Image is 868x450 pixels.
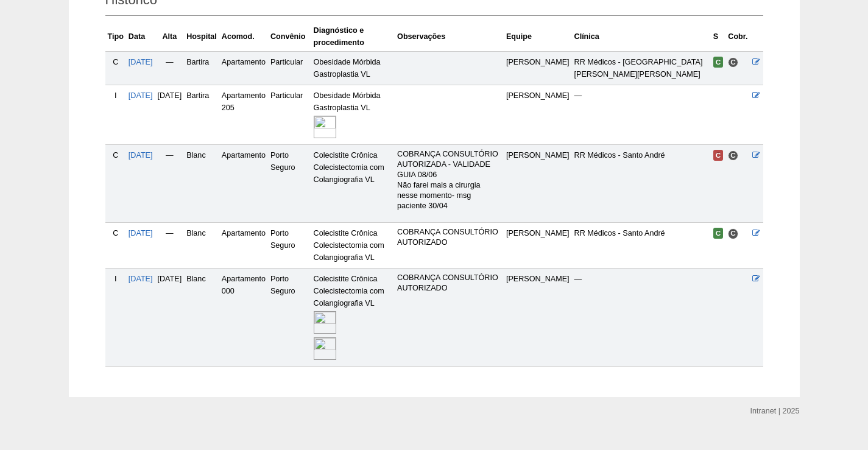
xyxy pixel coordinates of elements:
td: Blanc [184,144,219,222]
td: Porto Seguro [268,223,311,269]
th: Diagnóstico e procedimento [311,22,395,52]
div: C [108,56,124,68]
td: Bartira [184,51,219,85]
td: Obesidade Mórbida Gastroplastia VL [311,85,395,144]
th: Data [126,22,155,52]
td: Particular [268,51,311,85]
span: Cancelada [713,150,724,161]
a: [DATE] [129,91,153,100]
td: Particular [268,85,311,144]
span: Consultório [728,57,738,68]
span: Consultório [728,150,738,161]
th: Equipe [504,22,572,52]
td: — [572,85,711,144]
span: [DATE] [158,91,182,100]
span: Consultório [728,228,738,239]
span: Confirmada [713,57,724,68]
td: Colecistite Crônica Colecistectomia com Colangiografia VL [311,223,395,269]
th: Tipo [105,22,126,52]
td: — [155,144,185,222]
td: Porto Seguro [268,269,311,367]
td: Apartamento [219,144,268,222]
td: Obesidade Mórbida Gastroplastia VL [311,51,395,85]
p: COBRANÇA CONSULTÓRIO AUTORIZADO [397,273,501,294]
td: RR Médicos - Santo André [572,223,711,269]
td: — [155,223,185,269]
div: I [108,90,124,102]
p: COBRANÇA CONSULTÓRIO AUTORIZADO [397,227,501,248]
th: Observações [395,22,504,52]
div: C [108,149,124,161]
div: C [108,227,124,239]
th: Convênio [268,22,311,52]
th: Clínica [572,22,711,52]
div: I [108,273,124,285]
a: [DATE] [129,229,153,237]
td: Colecistite Crônica Colecistectomia com Colangiografia VL [311,269,395,367]
td: RR Médicos - Santo André [572,144,711,222]
a: [DATE] [129,58,153,66]
td: [PERSON_NAME] [504,223,572,269]
td: Apartamento [219,223,268,269]
td: Colecistite Crônica Colecistectomia com Colangiografia VL [311,144,395,222]
td: Apartamento 000 [219,269,268,367]
td: Porto Seguro [268,144,311,222]
p: COBRANÇA CONSULTÓRIO AUTORIZADA - VALIDADE GUIA 08/06 Não farei mais a cirurgia nesse momento- ms... [397,149,501,211]
th: Cobr. [725,22,750,52]
div: Intranet | 2025 [750,405,800,417]
td: RR Médicos - [GEOGRAPHIC_DATA][PERSON_NAME][PERSON_NAME] [572,51,711,85]
td: [PERSON_NAME] [504,85,572,144]
span: Confirmada [713,228,724,239]
th: Acomod. [219,22,268,52]
td: Blanc [184,269,219,367]
span: [DATE] [158,275,182,283]
td: [PERSON_NAME] [504,144,572,222]
td: — [155,51,185,85]
a: [DATE] [129,151,153,160]
a: [DATE] [129,275,153,283]
td: [PERSON_NAME] [504,51,572,85]
th: S [711,22,726,52]
td: — [572,269,711,367]
td: Apartamento 205 [219,85,268,144]
td: Bartira [184,85,219,144]
th: Hospital [184,22,219,52]
th: Alta [155,22,185,52]
td: Apartamento [219,51,268,85]
td: [PERSON_NAME] [504,269,572,367]
td: Blanc [184,223,219,269]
